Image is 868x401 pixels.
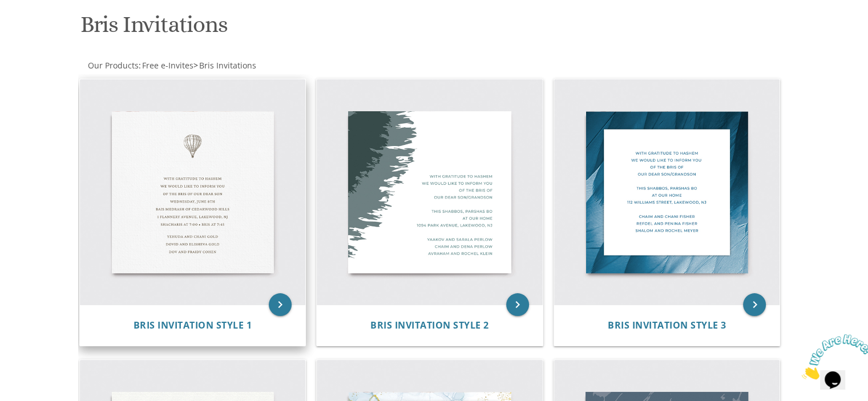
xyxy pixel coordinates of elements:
[80,12,546,46] h1: Bris Invitations
[743,293,766,316] a: keyboard_arrow_right
[554,79,780,305] img: Bris Invitation Style 3
[198,60,256,71] a: Bris Invitations
[608,319,726,331] span: Bris Invitation Style 3
[193,60,256,71] span: >
[142,60,193,71] span: Free e-Invites
[506,293,529,316] a: keyboard_arrow_right
[87,60,139,71] a: Our Products
[370,320,489,331] a: Bris Invitation Style 2
[78,60,434,71] div: :
[5,5,75,50] img: Chat attention grabber
[269,293,292,316] a: keyboard_arrow_right
[141,60,193,71] a: Free e-Invites
[608,320,726,331] a: Bris Invitation Style 3
[317,79,543,305] img: Bris Invitation Style 2
[134,319,252,331] span: Bris Invitation Style 1
[370,319,489,331] span: Bris Invitation Style 2
[797,330,868,384] iframe: chat widget
[80,79,306,305] img: Bris Invitation Style 1
[134,320,252,331] a: Bris Invitation Style 1
[199,60,256,71] span: Bris Invitations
